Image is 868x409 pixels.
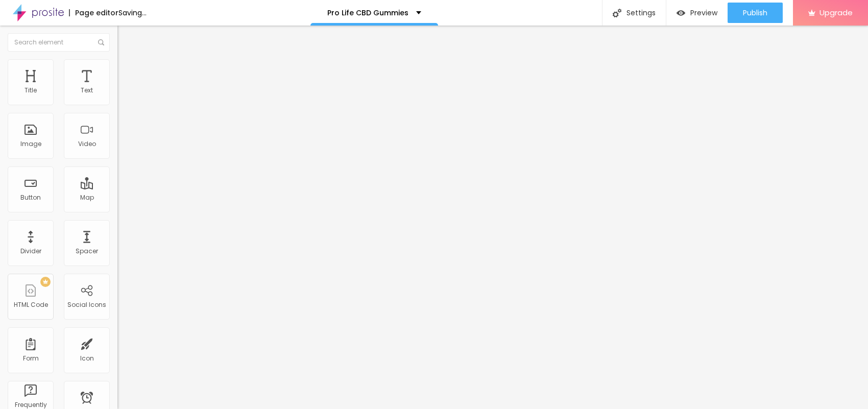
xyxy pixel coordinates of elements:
[613,9,621,17] img: Icone
[743,9,767,17] span: Publish
[20,140,41,148] div: Image
[327,9,408,16] p: Pro Life CBD Gummies
[20,248,41,255] div: Divider
[8,33,110,52] input: Search element
[666,3,728,23] button: Preview
[690,9,717,17] span: Preview
[118,9,147,16] div: Saving...
[67,301,106,308] div: Social Icons
[81,87,93,94] div: Text
[728,3,783,23] button: Publish
[677,9,685,17] img: view-1.svg
[25,87,37,94] div: Title
[20,194,41,201] div: Button
[23,355,39,362] div: Form
[98,39,104,45] img: Icone
[78,140,96,148] div: Video
[80,355,94,362] div: Icon
[117,26,868,409] iframe: Editor
[76,248,98,255] div: Spacer
[69,9,118,16] div: Page editor
[14,301,48,308] div: HTML Code
[819,8,853,17] span: Upgrade
[80,194,94,201] div: Map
